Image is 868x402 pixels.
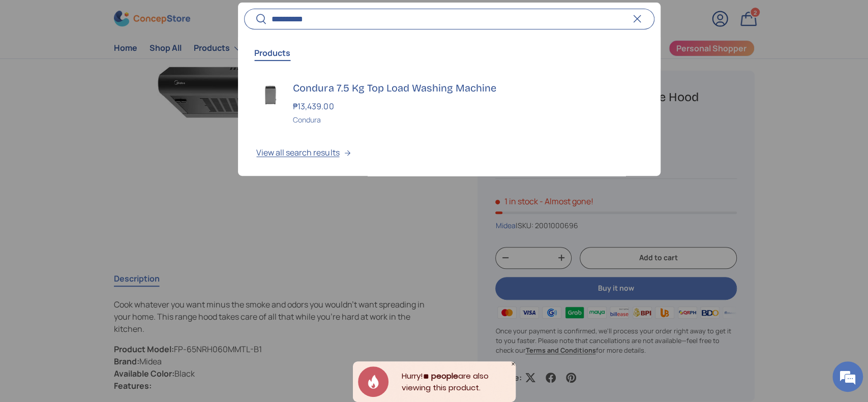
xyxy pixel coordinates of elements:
[293,101,336,112] strong: ₱13,439.00
[293,81,642,95] h3: Condura 7.5 Kg Top Load Washing Machine
[511,361,516,366] div: Close
[5,277,194,313] textarea: Type your message and hit 'Enter'
[53,57,171,70] div: Chat with us now
[238,133,660,176] button: View all search results
[167,5,191,29] div: Minimize live chat window
[59,128,140,231] span: We're online!
[254,41,290,65] button: Products
[293,114,642,125] div: Condura
[238,73,660,133] a: Condura 7.5 Kg Top Load Washing Machine ₱13,439.00 Condura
